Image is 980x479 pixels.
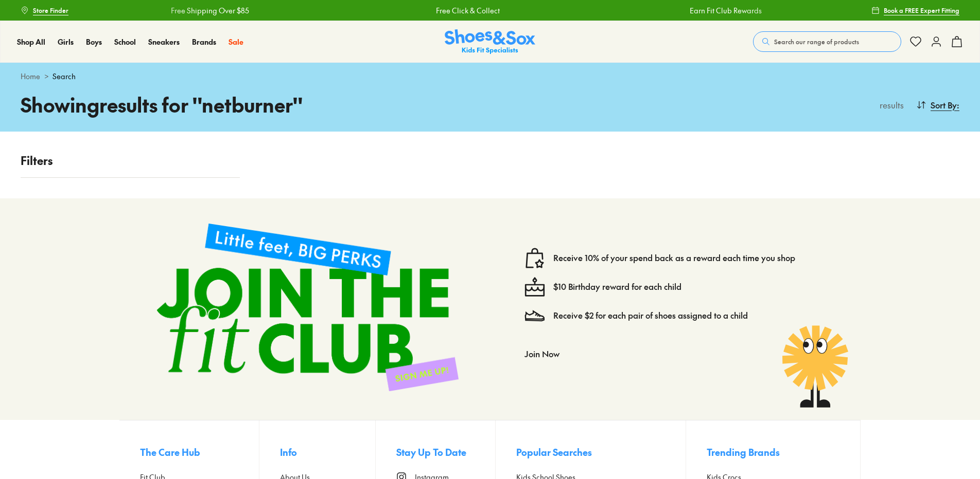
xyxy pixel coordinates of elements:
[774,37,859,46] span: Search our range of products
[192,36,216,47] a: Brands
[58,36,74,47] span: Girls
[21,1,68,20] a: Store Finder
[445,29,535,54] img: SNS_Logo_Responsive.svg
[884,6,959,15] span: Book a FREE Expert Fitting
[553,252,795,264] a: Receive 10% of your spend back as a reward each time you shop
[58,36,74,47] a: Girls
[396,441,495,464] button: Stay Up To Date
[931,99,957,111] span: Sort By
[876,99,904,111] p: results
[17,36,45,47] span: Shop All
[516,441,686,464] button: Popular Searches
[553,281,681,292] a: $10 Birthday reward for each child
[192,36,216,47] span: Brands
[17,36,45,47] a: Shop All
[396,445,466,459] span: Stay Up To Date
[140,441,259,464] button: The Care Hub
[33,6,68,15] span: Store Finder
[280,441,376,464] button: Info
[21,71,959,82] div: >
[148,36,180,47] a: Sneakers
[21,90,490,119] h1: Showing results for " netburner "
[707,445,780,459] span: Trending Brands
[432,5,496,16] a: Free Click & Collect
[916,94,959,116] button: Sort By:
[707,441,839,464] button: Trending Brands
[871,1,959,20] a: Book a FREE Expert Fitting
[21,152,240,169] p: Filters
[114,36,136,47] a: School
[280,445,297,459] span: Info
[140,207,475,408] img: sign-up-footer.png
[524,342,559,365] button: Join Now
[21,71,40,82] a: Home
[524,277,545,297] img: cake--candle-birthday-event-special-sweet-cake-bake.svg
[140,445,200,459] span: The Care Hub
[167,5,245,16] a: Free Shipping Over $85
[445,29,535,54] a: Shoes & Sox
[229,36,243,47] a: Sale
[524,305,545,326] img: Vector_3098.svg
[553,310,748,321] a: Receive $2 for each pair of shoes assigned to a child
[114,36,136,47] span: School
[86,36,102,47] a: Boys
[957,99,959,111] span: :
[753,31,901,52] button: Search our range of products
[524,248,545,268] img: vector1.svg
[52,71,76,82] span: Search
[229,36,243,47] span: Sale
[86,36,102,47] span: Boys
[686,5,758,16] a: Earn Fit Club Rewards
[516,445,592,459] span: Popular Searches
[148,36,180,47] span: Sneakers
